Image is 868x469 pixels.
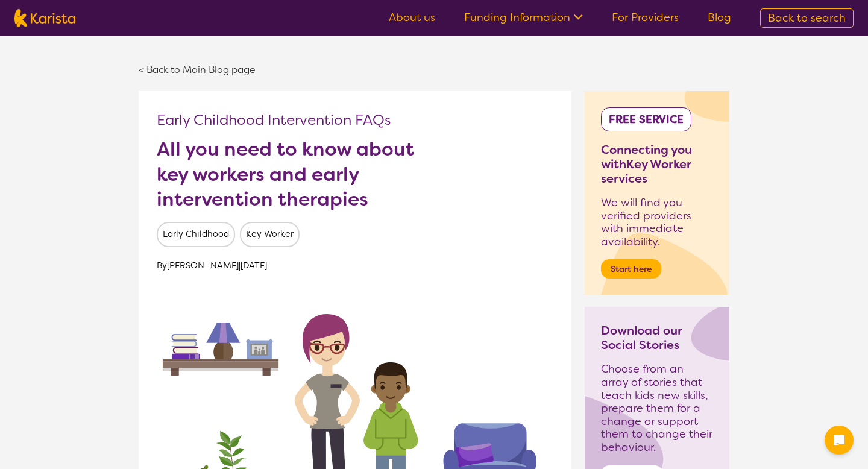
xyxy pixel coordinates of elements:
[464,10,583,25] a: Funding Information
[612,10,679,25] a: For Providers
[601,197,713,248] p: We will find you verified providers with immediate availability.
[601,107,691,131] div: FREE SERVICE
[760,8,854,28] a: Back to search
[157,222,235,247] span: Early Childhood
[157,137,435,212] h1: All you need to know about key workers and early intervention therapies
[240,222,300,247] span: Key Worker
[768,11,846,25] span: Back to search
[601,259,661,279] button: Start here
[601,323,713,352] h3: Download our Social Stories
[601,363,713,454] p: Choose from an array of stories that teach kids new skills, prepare them for a change or support ...
[14,9,75,27] img: Karista logo
[601,142,713,186] h3: Connecting you with Key Worker services
[139,63,256,76] a: < Back to Main Blog page
[708,10,731,25] a: Blog
[389,10,435,25] a: About us
[157,109,553,131] p: Early Childhood Intervention FAQs
[157,257,553,275] p: By [PERSON_NAME] | [DATE]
